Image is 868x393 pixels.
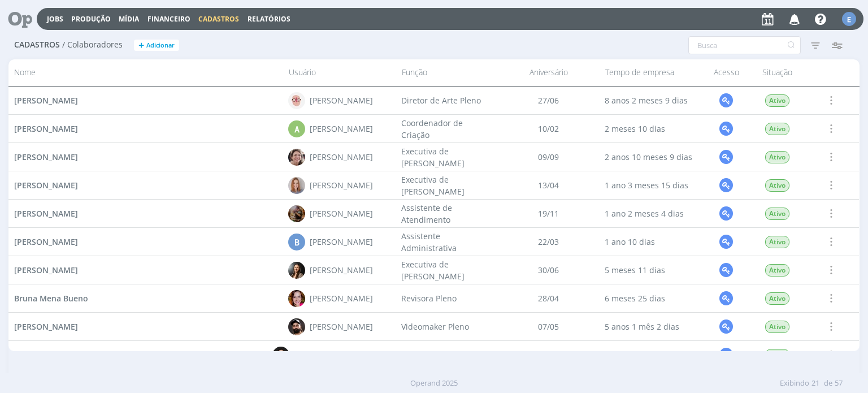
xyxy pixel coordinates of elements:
[144,15,194,24] button: Financeiro
[396,200,498,227] div: Assistente de Atendimento
[765,94,789,107] span: Ativo
[134,40,179,51] button: +Adicionar
[14,208,78,219] a: [PERSON_NAME]
[498,256,600,284] div: 30/06
[600,284,701,312] div: 6 meses 25 dias
[14,321,78,332] a: [PERSON_NAME]
[14,95,78,106] span: [PERSON_NAME]
[289,149,306,166] img: A
[47,14,63,24] a: Jobs
[765,321,789,333] span: Ativo
[396,228,498,256] div: Assistente Administrativa
[310,208,374,219] div: [PERSON_NAME]
[498,63,600,83] div: Aniversário
[824,378,832,389] span: de
[396,171,498,199] div: Executiva de [PERSON_NAME]
[765,123,789,135] span: Ativo
[8,63,283,83] div: Nome
[195,15,242,24] button: Cadastros
[842,12,856,26] div: E
[396,87,498,114] div: Diretor de Arte Pleno
[289,318,306,335] img: B
[310,151,374,163] div: [PERSON_NAME]
[14,40,60,50] span: Cadastros
[600,313,701,340] div: 5 anos 1 mês 2 dias
[310,292,374,304] div: [PERSON_NAME]
[765,151,789,163] span: Ativo
[147,14,190,24] a: Financeiro
[396,284,498,312] div: Revisora Pleno
[600,256,701,284] div: 5 meses 11 dias
[600,87,701,114] div: 8 anos 2 meses 9 dias
[14,180,78,191] span: [PERSON_NAME]
[396,115,498,142] div: Coordenador de Criação
[289,290,306,307] img: B
[498,87,600,114] div: 27/06
[289,205,306,222] img: A
[396,341,498,369] div: Assistente Copywritter
[283,63,396,83] div: Usuário
[289,120,306,137] div: A
[310,236,374,248] div: [PERSON_NAME]
[765,264,789,277] span: Ativo
[14,264,78,276] a: [PERSON_NAME]
[14,152,78,162] span: [PERSON_NAME]
[14,123,78,134] span: [PERSON_NAME]
[14,208,78,219] span: [PERSON_NAME]
[396,143,498,171] div: Executiva de [PERSON_NAME]
[248,14,290,24] a: Relatórios
[835,378,843,389] span: 57
[765,208,789,220] span: Ativo
[498,228,600,256] div: 22/03
[14,321,78,332] span: [PERSON_NAME]
[688,36,801,54] input: Busca
[289,92,306,109] img: A
[294,349,390,361] div: [PERSON_NAME] Granata
[498,171,600,199] div: 13/04
[71,14,111,24] a: Produção
[600,341,701,369] div: 11 meses 11 dias
[600,143,701,171] div: 2 anos 10 meses 9 dias
[14,265,78,275] span: [PERSON_NAME]
[62,40,123,50] span: / Colaboradores
[600,115,701,142] div: 2 meses 10 dias
[498,200,600,227] div: 19/11
[310,264,374,276] div: [PERSON_NAME]
[14,293,88,304] span: Bruna Mena Bueno
[14,349,111,360] span: [PERSON_NAME] Granata
[765,179,789,192] span: Ativo
[498,115,600,142] div: 10/02
[396,313,498,340] div: Videomaker Pleno
[765,236,789,248] span: Ativo
[600,228,701,256] div: 1 ano 10 dias
[14,123,78,135] a: [PERSON_NAME]
[14,236,78,248] a: [PERSON_NAME]
[146,42,175,49] span: Adicionar
[600,200,701,227] div: 1 ano 2 meses 4 dias
[14,236,78,247] span: [PERSON_NAME]
[289,234,306,251] div: B
[498,284,600,312] div: 28/04
[119,14,139,24] a: Mídia
[68,15,114,24] button: Produção
[289,177,306,194] img: A
[752,63,803,83] div: Situação
[498,143,600,171] div: 09/09
[310,123,374,135] div: [PERSON_NAME]
[600,171,701,199] div: 1 ano 3 meses 15 dias
[44,15,67,24] button: Jobs
[498,341,600,369] div: 10/09
[14,94,78,106] a: [PERSON_NAME]
[14,151,78,163] a: [PERSON_NAME]
[600,63,701,83] div: Tempo de empresa
[273,347,290,364] img: B
[198,14,239,24] span: Cadastros
[396,63,498,83] div: Função
[14,349,111,361] a: [PERSON_NAME] Granata
[244,15,294,24] button: Relatórios
[841,9,857,29] button: E
[701,63,752,83] div: Acesso
[310,94,374,106] div: [PERSON_NAME]
[310,179,374,191] div: [PERSON_NAME]
[14,179,78,191] a: [PERSON_NAME]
